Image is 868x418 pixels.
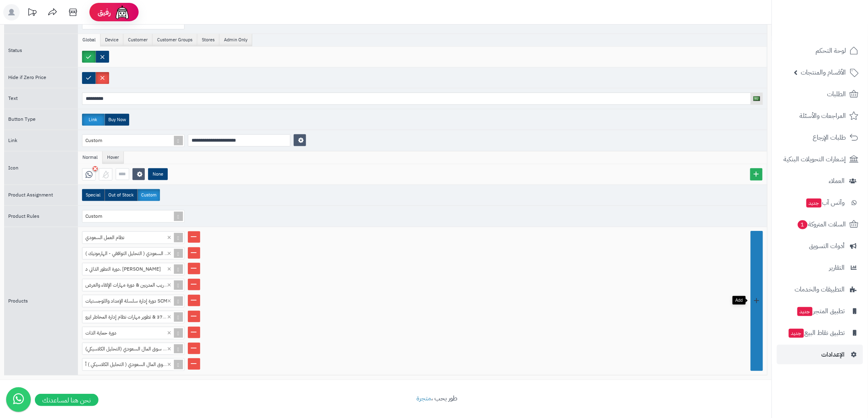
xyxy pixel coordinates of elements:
[788,327,845,339] span: تطبيق نقاط البيع
[797,305,845,317] span: تطبيق المتجر
[813,132,846,143] span: طلبات الإرجاع
[105,114,129,126] label: Buy Now
[166,327,173,339] span: Clear value
[82,263,177,275] div: دورة التطور الذاتي د. فهد مسلم
[148,168,168,180] label: None
[417,393,432,403] a: متجرة
[167,329,171,336] span: ×
[809,240,845,252] span: أدوات التسويق
[167,360,171,368] span: ×
[85,297,167,305] span: دورة إدارة سلسلة الإمداد واللوجستيات SCM
[166,295,173,307] span: Clear value
[777,84,863,104] a: الطلبات
[798,220,808,229] span: 1
[777,258,863,278] a: التقارير
[8,47,22,54] span: Status
[8,95,18,102] span: Text
[816,45,846,56] span: لوحة التحكم
[82,189,105,201] label: Special
[82,343,177,355] div: دورة استراتيجيات المضاربة في سوق المال السعودي (التحليل الكلاسيكي)
[800,110,846,122] span: المراجعات والأسئلة
[8,74,46,81] span: Hide if Zero Price
[806,199,822,208] span: جديد
[166,343,173,355] span: Clear value
[85,329,116,337] span: دورة حماية الذات
[219,34,252,46] li: Admin Only
[777,41,863,61] a: لوحة التحكم
[8,115,36,123] span: Button Type
[827,88,846,100] span: الطلبات
[167,313,171,320] span: ×
[78,34,101,46] li: Global
[801,67,846,78] span: الأقسام والمنتجات
[777,280,863,299] a: التطبيقات والخدمات
[82,295,177,307] div: دورة إدارة سلسلة الإمداد واللوجستيات SCM
[777,171,863,191] a: العملاء
[789,329,804,338] span: جديد
[8,297,28,305] span: Products
[167,297,171,304] span: ×
[85,345,215,352] span: دورة استراتيجيات المضاربة في سوق المال السعودي (التحليل الكلاسيكي)
[137,189,160,201] label: Custom
[829,175,845,187] span: العملاء
[777,128,863,147] a: طلبات الإرجاع
[754,97,760,101] img: العربية
[85,313,283,321] span: التدريب علي حوكمة المنظمات ومعاير نظام الايزو 37000 & تطوير مهارات نظام إدارة المخاطر ايزو ISO31000
[166,359,173,371] span: Clear value
[105,189,137,201] label: Out of Stock
[777,301,863,321] a: تطبيق المتجرجديد
[167,233,171,241] span: ×
[8,164,18,172] span: Icon
[822,349,845,360] span: الإعدادات
[167,265,171,272] span: ×
[85,250,259,257] span: دورة استراتيجيات المضاربة وفن اتقانها في سوق المال السعودي ( التحليل التوافقي - الهارمونيك )
[733,296,746,305] div: Add
[197,34,219,46] li: Stores
[777,106,863,126] a: المراجعات والأسئلة
[167,249,171,257] span: ×
[777,345,863,364] a: الإعدادات
[829,262,845,273] span: التقارير
[166,263,173,275] span: Clear value
[82,114,105,126] label: Link
[795,284,845,295] span: التطبيقات والخدمات
[82,248,177,260] div: دورة استراتيجيات المضاربة وفن اتقانها في سوق المال السعودي ( التحليل التوافقي - الهارمونيك )
[85,265,161,273] span: دورة التطور الذاتي د. [PERSON_NAME]
[166,248,173,260] span: Clear value
[166,232,173,244] span: Clear value
[98,7,111,17] span: رفيق
[85,212,102,220] span: Custom
[153,34,197,46] li: Customer Groups
[166,311,173,323] span: Clear value
[82,359,177,371] div: استراتيجيات المضاربة في سوق المال السعودي ( التحليل الكلاسيكي ) أ. رائد العساف
[797,307,813,316] span: جديد
[167,345,171,352] span: ×
[777,236,863,256] a: أدوات التسويق
[82,327,177,339] div: دورة حماية الذات
[777,149,863,169] a: إشعارات التحويلات البنكية
[82,279,177,291] div: دورتين بسعر دورة- دورة تدريب المدربين & دورة مهارات الإلقاء والعرض
[167,281,171,288] span: ×
[101,34,123,46] li: Device
[777,323,863,343] a: تطبيق نقاط البيعجديد
[103,151,124,164] li: Hover
[85,281,211,289] span: دورتين بسعر دورة- دورة تدريب المدربين & دورة مهارات الإلقاء والعرض
[85,361,252,368] span: استراتيجيات المضاربة في سوق المال السعودي ( التحليل الكلاسيكي ) أ. [PERSON_NAME]
[777,193,863,212] a: وآتس آبجديد
[123,34,153,46] li: Customer
[777,215,863,234] a: السلات المتروكة1
[166,279,173,291] span: Clear value
[78,151,103,164] li: Normal
[784,154,846,165] span: إشعارات التحويلات البنكية
[114,4,130,20] img: ai-face.png
[85,137,102,144] span: Custom
[82,232,177,244] div: نظام العمل السعودي
[806,197,845,208] span: وآتس آب
[85,234,124,241] span: نظام العمل السعودي
[8,137,17,144] span: Link
[22,4,42,23] a: تحديثات المنصة
[797,219,846,230] span: السلات المتروكة
[82,311,177,323] div: التدريب علي حوكمة المنظمات ومعاير نظام الايزو 37000 & تطوير مهارات نظام إدارة المخاطر ايزو ISO31000
[8,212,39,220] span: Product Rules
[8,191,53,199] span: Product Assignment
